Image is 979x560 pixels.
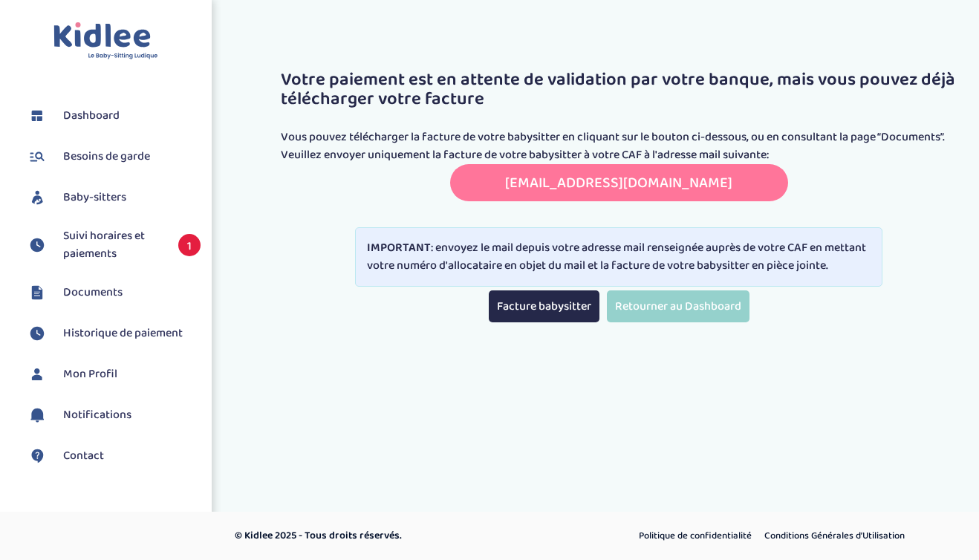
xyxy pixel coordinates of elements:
[26,363,48,385] img: profil.svg
[26,281,201,304] a: Documents
[53,22,158,60] img: logo.svg
[26,146,48,168] img: besoin.svg
[26,146,201,168] a: Besoins de garde
[26,404,48,426] img: notification.svg
[26,105,201,127] a: Dashboard
[26,105,48,127] img: dashboard.svg
[26,363,201,385] a: Mon Profil
[634,527,757,546] a: Politique de confidentialité
[281,71,957,110] h3: Votre paiement est en attente de validation par votre banque, mais vous pouvez déjà télécharger v...
[26,445,48,467] img: contact.svg
[63,447,104,465] span: Contact
[26,322,201,345] a: Historique de paiement
[63,406,131,424] span: Notifications
[178,234,201,256] span: 1
[355,227,882,287] div: : envoyez le mail depuis votre adresse mail renseignée auprès de votre CAF en mettant votre numér...
[63,325,183,342] span: Historique de paiement
[63,148,150,166] span: Besoins de garde
[26,445,201,467] a: Contact
[26,186,201,209] a: Baby-sitters
[26,186,48,209] img: babysitters.svg
[281,128,957,146] p: Vous pouvez télécharger la facture de votre babysitter en cliquant sur le bouton ci-dessous, ou e...
[367,238,431,257] strong: IMPORTANT
[63,227,163,263] span: Suivi horaires et paiements
[505,171,732,195] a: [EMAIL_ADDRESS][DOMAIN_NAME]
[26,281,48,304] img: documents.svg
[607,290,749,322] a: Retourner au Dashboard
[759,527,910,546] a: Conditions Générales d’Utilisation
[26,227,201,263] a: Suivi horaires et paiements 1
[26,234,48,256] img: suivihoraire.svg
[26,404,201,426] a: Notifications
[489,290,599,322] a: Facture babysitter
[63,365,117,383] span: Mon Profil
[63,107,120,125] span: Dashboard
[281,146,957,164] p: Veuillez envoyer uniquement la facture de votre babysitter à votre CAF à l'adresse mail suivante:
[63,189,126,206] span: Baby-sitters
[63,284,123,302] span: Documents
[26,322,48,345] img: suivihoraire.svg
[235,528,553,544] p: © Kidlee 2025 - Tous droits réservés.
